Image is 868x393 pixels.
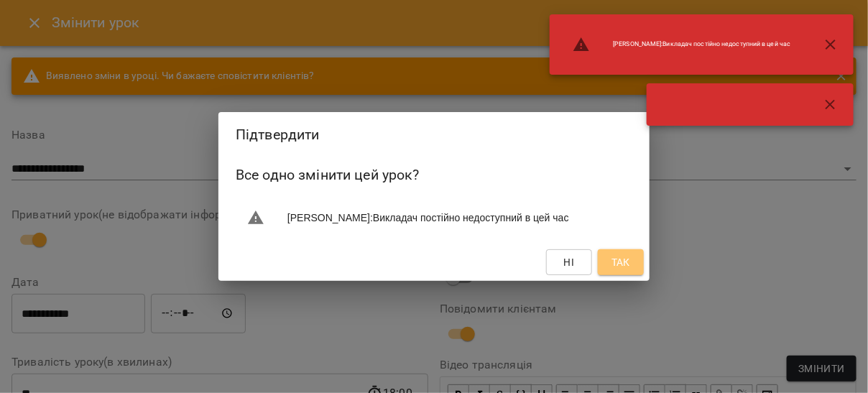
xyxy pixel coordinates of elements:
[236,164,632,186] h6: Все одно змінити цей урок?
[561,30,802,59] li: [PERSON_NAME] : Викладач постійно недоступний в цей час
[564,254,575,271] span: Ні
[236,124,632,146] h2: Підтвердити
[598,249,644,275] button: Так
[546,249,592,275] button: Ні
[236,203,632,232] li: [PERSON_NAME] : Викладач постійно недоступний в цей час
[611,254,630,271] span: Так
